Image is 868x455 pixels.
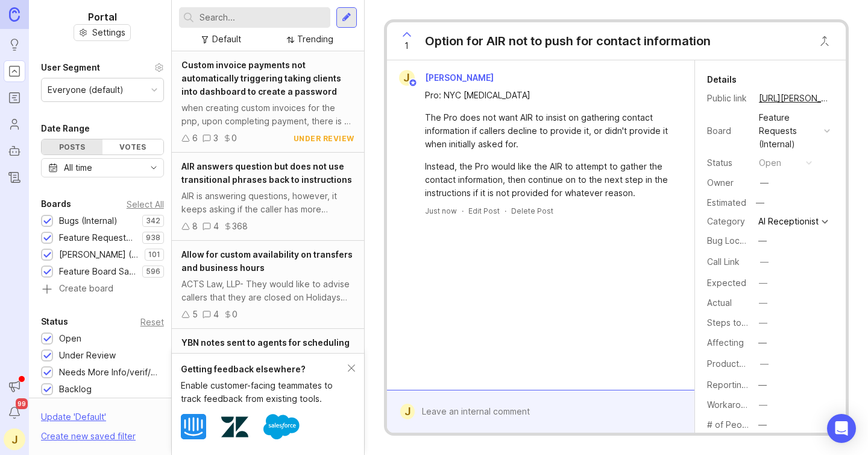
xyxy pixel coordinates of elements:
a: Roadmaps [4,87,25,109]
div: 0 [232,308,237,321]
span: 99 [16,398,28,409]
div: Getting feedback elsewhere? [181,363,348,376]
a: AIR answers question but does not use transitional phrases back to instructionsAIR is answering q... [172,153,364,241]
div: 4 [213,220,219,233]
img: member badge [408,78,417,87]
div: J [399,70,415,86]
div: 8 [192,220,198,233]
div: When AIR calls are routed to agents for scheduling, they currently don’t receive any YBN-related ... [181,352,354,379]
div: Open Intercom Messenger [827,414,856,443]
a: Custom invoice payments not automatically triggering taking clients into dashboard to create a pa... [172,51,364,153]
div: 5 [192,308,198,321]
div: Trending [297,33,333,46]
div: 0 [231,132,237,145]
img: Intercom logo [181,414,206,439]
div: Default [212,33,241,46]
div: 4 [213,308,219,321]
div: 368 [232,220,248,233]
input: Search... [200,11,325,24]
div: 6 [192,132,198,145]
a: Changelog [4,167,25,188]
div: under review [294,133,354,144]
a: Users [4,113,25,135]
span: Custom invoice payments not automatically triggering taking clients into dashboard to create a pa... [181,60,341,97]
button: Announcements [4,375,25,397]
span: AIR answers question but does not use transitional phrases back to instructions [181,161,352,185]
div: 3 [213,132,218,145]
a: Autopilot [4,140,25,162]
img: Canny Home [9,7,20,21]
div: when creating custom invoices for the pnp, upon completing payment, there is a receipt page but i... [181,101,354,128]
div: Enable customer-facing teammates to track feedback from existing tools. [181,379,348,406]
button: Notifications [4,402,25,424]
a: Ideas [4,34,25,56]
img: Salesforce logo [263,409,300,445]
div: ACTS Law, LLP- They would like to advise callers that they are closed on Holidays and do not have... [181,278,354,304]
a: YBN notes sent to agents for schedulingWhen AIR calls are routed to agents for scheduling, they c... [172,329,364,404]
a: Portal [4,60,25,82]
div: AIR is answering questions, however, it keeps asking if the caller has more questions instead of ... [181,189,354,216]
img: Zendesk logo [221,413,248,441]
span: Allow for custom availability on transfers and business hours [181,249,353,273]
span: YBN notes sent to agents for scheduling [181,337,350,348]
button: J [4,428,25,450]
a: Allow for custom availability on transfers and business hoursACTS Law, LLP- They would like to ad... [172,241,364,329]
